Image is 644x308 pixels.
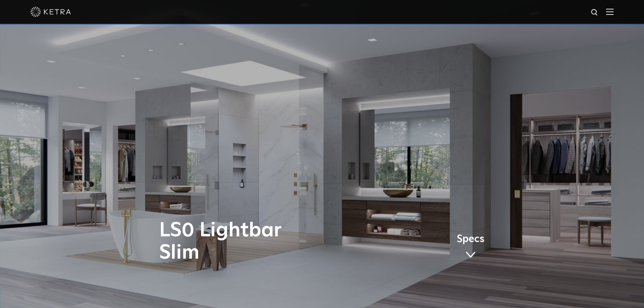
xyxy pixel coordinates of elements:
[159,219,350,264] h1: LS0 Lightbar Slim
[457,234,484,261] a: Specs
[606,8,614,15] img: Hamburger%20Nav.svg
[30,7,71,17] img: ketra-logo-2019-white
[457,234,484,244] span: Specs
[591,8,599,17] img: search icon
